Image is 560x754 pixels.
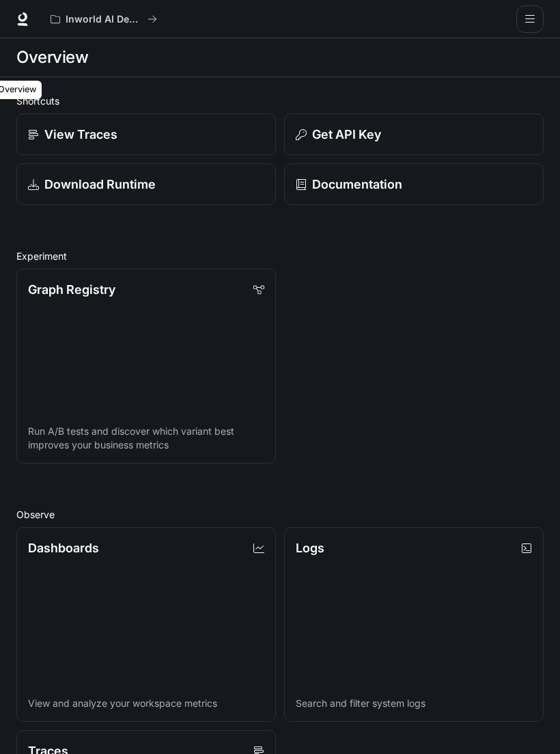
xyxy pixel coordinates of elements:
h2: Observe [16,507,544,522]
p: Graph Registry [28,280,115,299]
p: View and analyze your workspace metrics [28,697,264,710]
p: View Traces [44,125,117,144]
a: Documentation [284,163,544,205]
button: All workspaces [44,5,163,33]
button: open drawer [516,5,544,33]
p: Search and filter system logs [296,697,532,710]
p: Download Runtime [44,175,156,193]
h2: Shortcuts [16,94,544,108]
a: View Traces [16,113,276,155]
p: Logs [296,539,324,557]
p: Documentation [312,175,402,193]
p: Run A/B tests and discover which variant best improves your business metrics [28,425,264,452]
a: LogsSearch and filter system logs [284,527,544,722]
a: Graph RegistryRun A/B tests and discover which variant best improves your business metrics [16,269,276,463]
button: Get API Key [284,113,544,155]
a: DashboardsView and analyze your workspace metrics [16,527,276,722]
p: Get API Key [312,125,381,144]
p: Dashboards [28,539,99,557]
a: Download Runtime [16,163,276,205]
p: Inworld AI Demos [66,14,142,25]
h2: Experiment [16,249,544,263]
h1: Overview [16,44,88,71]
